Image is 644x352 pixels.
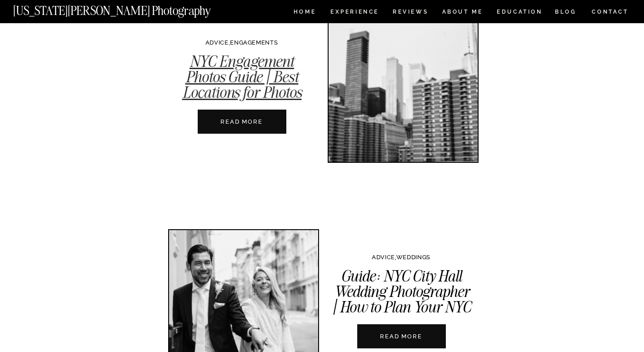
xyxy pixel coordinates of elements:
a: ENGAGEMENTS [230,39,278,46]
a: NYC Engagement Photos Guide | Best Locations for Photos [329,13,478,162]
a: WEDDINGS [396,254,430,261]
a: ADVICE [205,39,229,46]
p: , [155,40,328,45]
a: Guide: NYC City Hall Wedding Photographer | How to Plan Your NYC Elopement [332,266,471,332]
a: READ MORE [351,332,452,341]
a: READ MORE [191,117,292,126]
a: REVIEWS [393,9,427,17]
a: HOME [292,9,318,17]
p: , [315,254,488,260]
a: NYC Engagement Photos Guide | Best Locations for Photos [198,110,286,134]
a: Experience [330,9,378,17]
a: EDUCATION [496,9,544,17]
a: CONTACT [591,7,629,17]
a: [US_STATE][PERSON_NAME] Photography [13,5,241,12]
a: Guide: NYC City Hall Wedding Photographer | How to Plan Your NYC Elopement [357,324,446,348]
a: BLOG [555,9,577,17]
a: ABOUT ME [442,9,483,17]
a: ADVICE [372,254,395,261]
a: NYC Engagement Photos Guide | Best Locations for Photos [182,51,302,102]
